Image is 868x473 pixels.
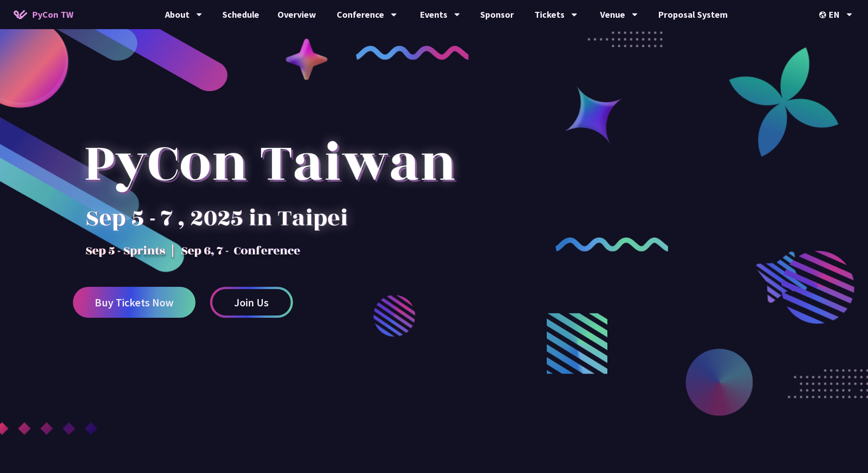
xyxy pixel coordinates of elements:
span: Buy Tickets Now [95,297,174,308]
a: Buy Tickets Now [73,287,195,318]
img: Locale Icon [819,11,828,18]
img: Home icon of PyCon TW 2025 [14,10,27,19]
span: PyCon TW [32,8,73,21]
img: curly-1.ebdbada.png [356,46,469,60]
a: PyCon TW [5,3,82,26]
img: curly-2.e802c9f.png [555,237,668,251]
a: Join Us [210,287,293,318]
span: Join Us [234,297,269,308]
